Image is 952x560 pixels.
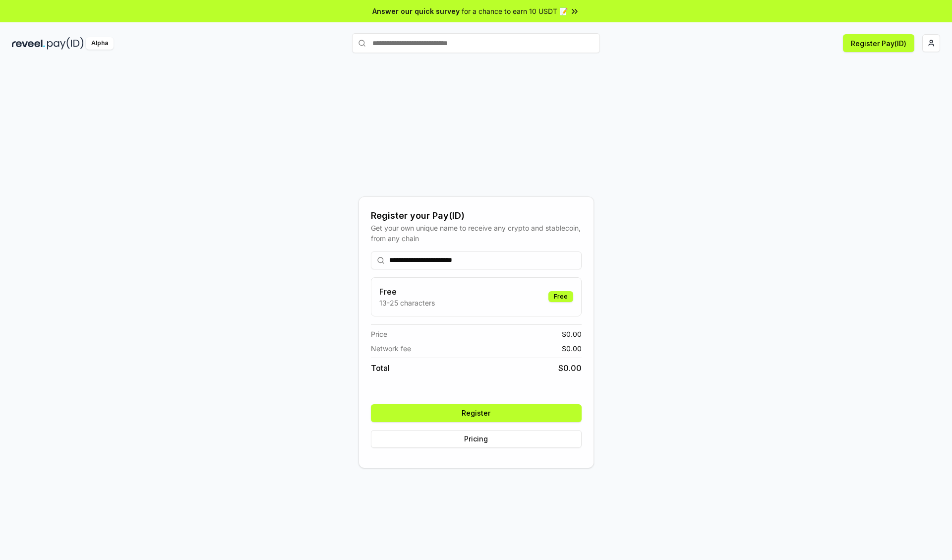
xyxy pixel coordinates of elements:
[371,362,390,374] span: Total
[379,298,435,308] p: 13-25 characters
[86,37,114,50] div: Alpha
[371,404,582,422] button: Register
[372,6,460,16] span: Answer our quick survey
[379,286,435,298] h3: Free
[843,34,914,52] button: Register Pay(ID)
[371,343,411,354] span: Network fee
[47,37,84,50] img: pay_id
[371,430,582,448] button: Pricing
[562,343,582,354] span: $ 0.00
[462,6,568,16] span: for a chance to earn 10 USDT 📝
[548,291,573,302] div: Free
[371,223,582,244] div: Get your own unique name to receive any crypto and stablecoin, from any chain
[562,329,582,339] span: $ 0.00
[371,209,582,223] div: Register your Pay(ID)
[558,362,582,374] span: $ 0.00
[12,37,45,50] img: reveel_dark
[371,329,387,339] span: Price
